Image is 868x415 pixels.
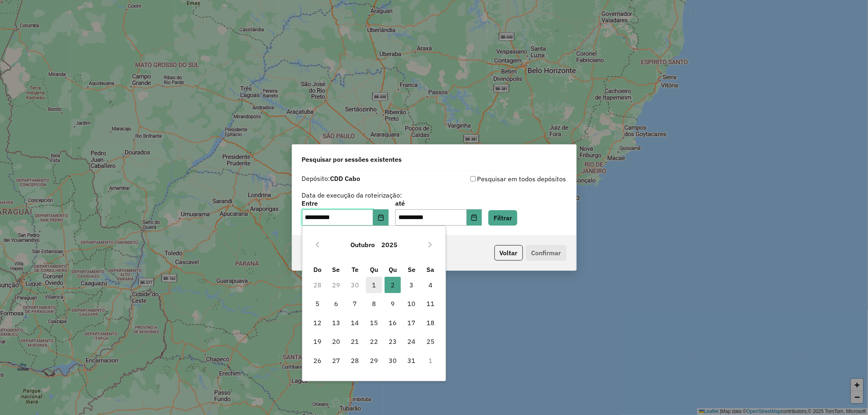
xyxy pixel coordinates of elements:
td: 12 [308,313,326,332]
span: 20 [328,333,344,350]
td: 19 [308,332,326,351]
span: 30 [385,352,401,369]
td: 17 [402,313,421,332]
span: 28 [347,352,363,369]
td: 18 [421,313,440,332]
td: 29 [365,351,383,369]
div: Choose Date [302,226,446,381]
span: Se [408,265,415,274]
span: 31 [404,352,420,369]
button: Choose Year [378,235,401,254]
td: 1 [365,276,383,294]
td: 1 [421,351,440,369]
button: Choose Date [467,209,482,226]
td: 3 [402,276,421,294]
td: 7 [345,294,364,313]
span: Se [332,265,340,274]
td: 28 [345,351,364,369]
td: 24 [402,332,421,351]
span: 18 [422,315,439,331]
td: 25 [421,332,440,351]
span: 25 [422,333,439,350]
span: 15 [366,315,382,331]
td: 9 [383,294,402,313]
span: 21 [347,333,363,350]
span: Te [352,265,359,274]
span: 9 [385,295,401,312]
label: Depósito: [302,174,361,183]
span: 14 [347,315,363,331]
span: 2 [385,277,401,293]
td: 30 [383,351,402,369]
button: Choose Month [347,235,378,254]
td: 2 [383,276,402,294]
span: 16 [385,315,401,331]
td: 21 [345,332,364,351]
td: 30 [345,276,364,294]
label: Data de execução da roteirização: [302,190,402,200]
div: Pesquisar em todos depósitos [434,174,566,184]
span: 8 [366,295,382,312]
span: 3 [404,277,420,293]
span: 26 [309,352,326,369]
label: Entre [302,198,389,208]
span: Qu [389,265,397,274]
td: 4 [421,276,440,294]
span: 29 [366,352,382,369]
button: Previous Month [311,238,324,251]
label: até [395,198,482,208]
td: 23 [383,332,402,351]
button: Filtrar [488,210,517,226]
td: 28 [308,276,326,294]
td: 29 [327,276,345,294]
span: 7 [347,295,363,312]
td: 13 [327,313,345,332]
td: 27 [327,351,345,369]
td: 22 [365,332,383,351]
span: 12 [309,315,326,331]
td: 10 [402,294,421,313]
span: Do [313,265,321,274]
td: 14 [345,313,364,332]
span: Pesquisar por sessões existentes [302,154,402,164]
button: Voltar [494,245,523,261]
td: 31 [402,351,421,369]
button: Next Month [424,238,437,251]
td: 8 [365,294,383,313]
button: Choose Date [373,209,389,226]
td: 5 [308,294,326,313]
span: 1 [366,277,382,293]
span: 24 [404,333,420,350]
span: 17 [404,315,420,331]
td: 11 [421,294,440,313]
span: 10 [404,295,420,312]
span: 13 [328,315,344,331]
td: 16 [383,313,402,332]
span: Sa [426,265,434,274]
span: 27 [328,352,344,369]
span: 5 [309,295,326,312]
span: 22 [366,333,382,350]
span: 19 [309,333,326,350]
span: 6 [328,295,344,312]
span: 4 [422,277,439,293]
strong: CDD Cabo [330,174,361,183]
td: 15 [365,313,383,332]
span: 23 [385,333,401,350]
td: 26 [308,351,326,369]
span: 11 [422,295,439,312]
span: Qu [370,265,378,274]
td: 20 [327,332,345,351]
td: 6 [327,294,345,313]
